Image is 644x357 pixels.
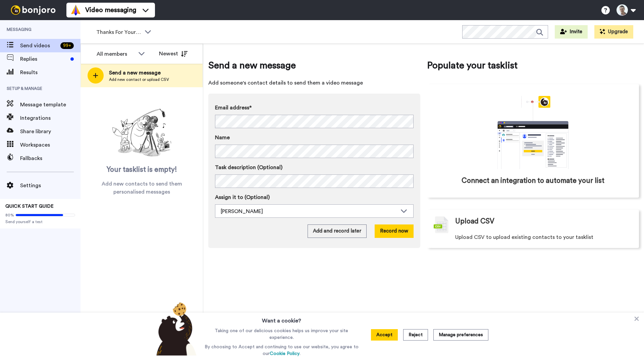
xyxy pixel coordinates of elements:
span: Connect an integration to automate your list [462,176,604,186]
span: Results [20,68,80,76]
button: Reject [403,329,428,341]
span: Thanks For Your Order From HBPlus [96,28,141,36]
span: Add new contacts to send them personalised messages [91,180,193,196]
p: By choosing to Accept and continuing to use our website, you agree to our . [203,344,360,357]
span: Video messaging [85,5,136,15]
button: Upgrade [594,25,633,39]
span: Message template [20,101,80,109]
div: [PERSON_NAME] [221,207,397,215]
h3: Want a cookie? [262,313,301,325]
img: bear-with-cookie.png [150,302,200,356]
span: Integrations [20,114,80,122]
span: Fallbacks [20,154,80,162]
div: 99 + [60,42,74,49]
span: Send yourself a test [5,219,75,224]
span: Send a new message [208,59,420,72]
span: Settings [20,182,80,190]
img: csv-grey.png [434,216,448,233]
label: Task description (Optional) [215,163,414,171]
button: Record now [375,224,414,238]
p: Taking one of our delicious cookies helps us improve your site experience. [203,327,360,341]
button: Add and record later [308,224,367,238]
span: Add new contact or upload CSV [109,77,169,82]
button: Accept [371,329,398,341]
button: Manage preferences [433,329,488,341]
div: animation [483,96,583,169]
span: Populate your tasklist [427,59,639,72]
button: Invite [555,25,588,39]
a: Cookie Policy [270,351,300,356]
div: All members [97,50,135,58]
span: Send videos [20,42,58,50]
label: Assign it to (Optional) [215,193,414,201]
img: ready-set-action.png [108,106,175,160]
span: 80% [5,212,14,218]
span: Name [215,134,230,142]
span: Workspaces [20,141,80,149]
img: bj-logo-header-white.svg [8,5,58,15]
span: Share library [20,127,80,136]
span: Upload CSV [455,216,494,226]
button: Newest [154,47,193,60]
span: Upload CSV to upload existing contacts to your tasklist [455,233,593,241]
span: Replies [20,55,68,63]
img: vm-color.svg [70,5,81,15]
span: Your tasklist is empty! [107,165,177,175]
span: Add someone's contact details to send them a video message [208,79,420,87]
span: Send a new message [109,69,169,77]
label: Email address* [215,104,414,112]
span: QUICK START GUIDE [5,204,54,209]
